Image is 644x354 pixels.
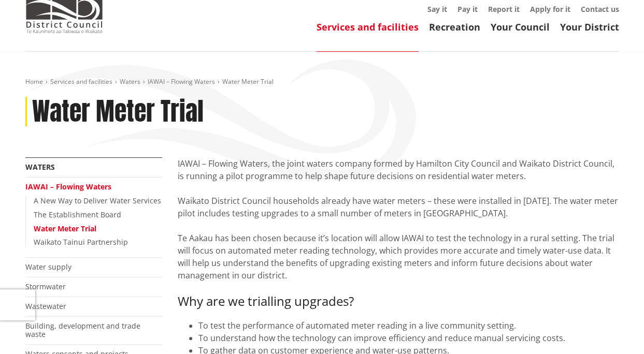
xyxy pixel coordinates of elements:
span: IAWAI – Flowing Waters, the joint waters company formed by Hamilton City Council and Waikato Dist... [178,158,614,182]
div: Te Aakau has been chosen because it’s location will allow IAWAI to test the technology in a rural... [178,232,619,282]
h1: Water Meter Trial [32,97,204,127]
a: Water Meter Trial [34,224,96,233]
nav: breadcrumb [25,78,619,86]
a: IAWAI – Flowing Waters [148,77,215,86]
a: IAWAI – Flowing Waters [25,182,111,191]
a: Recreation [429,21,480,33]
a: Services and facilities [317,21,419,33]
a: Water supply [25,262,71,272]
div: Waikato District Council households already have water meters – these were installed in [DATE]. T... [178,195,619,219]
li: To test the performance of automated meter reading in a live community setting. [198,319,619,332]
a: Stormwater [25,282,66,291]
a: Contact us [581,4,619,14]
a: Pay it [457,4,478,14]
a: Say it [427,4,447,14]
a: Your Council [491,21,550,33]
li: To understand how the technology can improve efficiency and reduce manual servicing costs. [198,332,619,344]
a: Apply for it [530,4,570,14]
h3: Why are we trialling upgrades? [178,294,619,309]
iframe: Messenger Launcher [596,311,634,348]
a: Home [25,77,43,86]
a: Building, development and trade waste [25,321,140,340]
a: Waikato Tainui Partnership [34,237,128,247]
a: A New Way to Deliver Water Services [34,196,161,205]
a: Services and facilities [50,77,112,86]
span: Water Meter Trial [222,77,274,86]
a: Waters [25,162,55,172]
a: The Establishment Board [34,210,121,219]
a: Report it [488,4,520,14]
a: Your District [560,21,619,33]
a: Waters [120,77,140,86]
a: Wastewater [25,301,66,311]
